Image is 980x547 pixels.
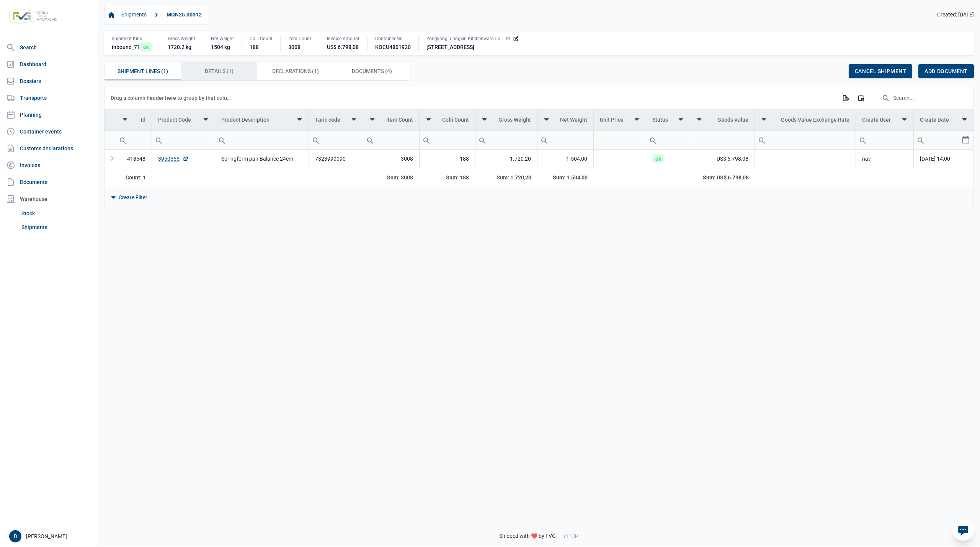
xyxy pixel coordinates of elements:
div: Item Count Sum: 3008 [369,174,413,181]
td: Filter cell [215,130,309,149]
span: Show filter options for column 'Create User' [902,117,907,122]
span: Show filter options for column 'Unit Price' [634,117,640,122]
input: Search in the data grid [875,89,967,107]
span: Show filter options for column 'Colli Count' [426,117,431,122]
span: Show filter options for column 'Gross Weight' [482,117,487,122]
td: nav [856,150,913,168]
td: Column Net Weight [537,109,594,131]
div: Net Weight Sum: 1.504,00 [544,174,588,181]
span: Documents (4) [352,67,392,76]
a: Transports [3,90,95,106]
div: Search box [914,131,928,149]
span: ok [652,154,664,163]
span: Show filter options for column 'Goods Value Exchange Rate' [761,117,767,122]
div: Id [141,117,145,123]
span: Show filter options for column 'Create Date' [962,117,967,122]
img: FVG - Global freight forwarding [6,6,60,27]
div: Product Description [221,117,269,123]
td: Column Status [646,109,690,131]
span: Created: [DATE] [937,11,974,18]
div: Search box [116,131,130,149]
td: Filter cell [152,130,215,149]
td: Column Goods Value Exchange Rate [755,109,856,131]
td: Springform pan Balance 24cm [215,150,309,168]
div: Warehouse [3,191,95,207]
span: v1.1.34 [563,533,579,539]
a: Container events [3,124,95,139]
div: Drag a column header here to group by that column [111,92,234,104]
td: Filter cell [309,130,363,149]
div: [PERSON_NAME] [9,530,93,542]
td: Column Colli Count [419,109,475,131]
div: Colli Count [250,36,273,42]
div: Search box [363,131,377,149]
div: Net Weight [211,36,234,42]
div: Gross Weight [168,36,195,42]
div: Search box [537,131,551,149]
input: Filter cell [755,131,855,149]
td: Column Item Count [363,109,420,131]
span: Show filter options for column 'Taric code' [351,117,357,122]
div: KOCU4801920 [375,43,411,51]
input: Filter cell [537,131,593,149]
span: Shipped with ❤️ by FVG [499,533,556,540]
input: Filter cell [646,131,690,149]
div: 188 [250,43,273,51]
input: Filter cell [309,131,363,149]
span: Show filter options for column 'Product Description' [297,117,302,122]
td: 1.720,20 [475,150,537,168]
td: Column Create User [856,109,913,131]
div: Taric code [315,117,340,123]
div: Search box [215,131,229,149]
div: Search box [475,131,489,149]
div: Search box [152,131,166,149]
span: Show filter options for column 'Item Count' [369,117,375,122]
span: Show filter options for column 'Goods Value' [696,117,702,122]
div: Create Date [920,117,949,123]
td: Filter cell [690,130,755,149]
span: Show filter options for column 'Status' [678,117,684,122]
span: Details (1) [205,67,234,76]
div: Goods Value Sum: US$ 6.798,08 [696,174,749,181]
div: Create Filter [119,194,147,201]
div: Goods Value [717,117,748,123]
span: - [559,533,560,540]
div: Invoice Amount [327,36,359,42]
span: Cancel shipment [855,68,906,74]
td: 7323990090 [309,150,363,168]
div: [STREET_ADDRESS] [426,43,519,51]
a: Planning [3,107,95,122]
span: [DATE] 14:00 [920,156,950,162]
div: Gross Weight [498,117,531,123]
div: Data grid with 1 rows and 14 columns [105,87,973,208]
a: Customs declarations [3,141,95,156]
div: Container Nr [375,36,411,42]
div: 3008 [288,43,311,51]
a: Shipments [118,8,150,21]
span: US$ 6.798,08 [717,155,748,163]
div: inbound_71 [112,43,152,51]
div: Data grid toolbar [111,87,967,109]
div: Item Count [386,117,413,123]
span: Add document [924,68,968,74]
div: 1504 kg [211,43,234,51]
a: 3950555 [158,155,189,163]
input: Filter cell [363,131,419,149]
div: Search box [856,131,870,149]
div: Search box [646,131,660,149]
td: Filter cell [419,130,475,149]
div: Product Code [158,117,191,123]
a: Stock [18,207,95,220]
div: Colli Count Sum: 188 [425,174,469,181]
td: Filter cell [856,130,913,149]
span: Declarations (1) [272,67,319,76]
div: Search box [420,131,433,149]
input: Filter cell [690,131,755,149]
a: Dashboard [3,57,95,72]
input: Filter cell [116,131,152,149]
a: MON25.00312 [163,8,205,21]
td: Filter cell [594,130,646,149]
div: Export all data to Excel [838,91,852,105]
